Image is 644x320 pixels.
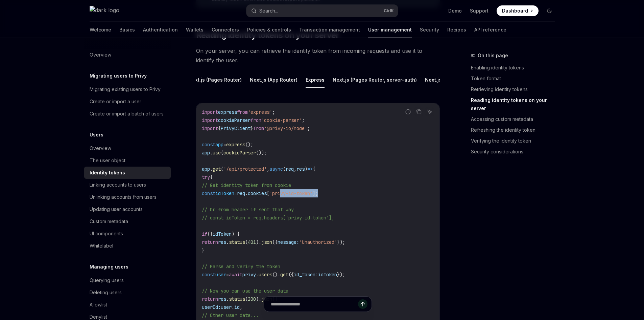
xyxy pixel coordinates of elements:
a: Migrating existing users to Privy [84,83,171,95]
span: } [251,125,253,131]
span: PrivyClient [221,125,251,131]
span: const [202,190,215,196]
span: id_token: [294,272,318,278]
span: express [218,109,237,115]
a: Updating user accounts [84,203,171,215]
span: res [218,239,226,245]
a: Verifying the identity token [471,135,560,146]
span: from [253,125,264,131]
span: }); [337,239,345,245]
a: User management [368,22,412,38]
button: Next.js (Pages Router) [188,72,242,88]
span: ({ [288,272,294,278]
span: import [202,125,218,131]
a: Identity tokens [84,167,171,179]
div: Create or import a batch of users [90,110,164,118]
span: = [234,190,237,196]
h5: Users [90,131,103,139]
span: from [251,117,261,123]
a: Connectors [212,22,239,38]
button: Express [306,72,325,88]
a: Transaction management [299,22,360,38]
span: Dashboard [502,7,528,14]
div: Whitelabel [90,242,113,250]
a: Linking accounts to users [84,179,171,191]
span: // Parse and verify the token [202,263,280,270]
div: Search... [259,7,278,15]
span: try [202,174,210,180]
span: user [215,272,226,278]
a: Wallets [186,22,204,38]
button: Report incorrect code [404,107,412,116]
span: } [202,247,205,253]
div: Custom metadata [90,217,128,226]
button: Toggle dark mode [544,5,555,16]
span: status [229,239,245,245]
span: res [296,166,305,172]
span: = [223,142,226,148]
div: Linking accounts to users [90,181,146,189]
span: // Or from header if sent that way [202,207,294,213]
span: if [202,231,207,237]
div: Querying users [90,276,124,284]
span: use [213,150,221,156]
h5: Migrating users to Privy [90,72,147,80]
span: async [269,166,283,172]
div: Create or import a user [90,98,141,106]
span: idToken [215,190,234,196]
span: express [226,142,245,148]
span: 'cookie-parser' [261,117,302,123]
a: Deleting users [84,286,171,299]
span: // Now you can use the user data [202,288,288,294]
a: Unlinking accounts from users [84,191,171,203]
span: return [202,239,218,245]
span: ) { [232,231,240,237]
button: Search...CtrlK [246,5,398,17]
span: const [202,272,215,278]
span: ( [245,239,248,245]
a: Whitelabel [84,240,171,252]
span: // Get identity token from cookie [202,182,291,188]
span: { [210,174,213,180]
button: Next.js (App Router, server-auth) [425,72,503,88]
span: '/api/protected' [223,166,267,172]
span: = [226,272,229,278]
a: Authentication [143,22,178,38]
span: Ctrl K [384,8,394,14]
a: Dashboard [497,5,539,16]
span: 'privy-id-token' [269,190,313,196]
div: Allowlist [90,301,107,309]
span: ; [307,125,310,131]
div: Overview [90,144,111,152]
span: users [259,272,272,278]
span: On this page [478,51,508,60]
span: { [313,166,315,172]
span: ( [221,150,223,156]
h5: Managing users [90,263,128,271]
span: app [202,150,210,156]
span: On your server, you can retrieve the identity token from incoming requests and use it to identify... [196,46,440,65]
button: Ask AI [425,107,434,116]
span: import [202,109,218,115]
span: { [218,125,221,131]
span: ). [256,239,261,245]
span: => [307,166,313,172]
span: idToken [213,231,232,237]
button: Send message [358,299,367,309]
a: Enabling identity tokens [471,62,560,73]
a: Recipes [447,22,466,38]
div: Migrating existing users to Privy [90,85,161,93]
a: Create or import a batch of users [84,108,171,120]
span: ({ [272,239,278,245]
a: UI components [84,228,171,240]
span: ( [283,166,286,172]
span: get [213,166,221,172]
a: Reading identity tokens on your server [471,95,560,114]
a: Accessing custom metadata [471,114,560,125]
span: 'Unauthorized' [299,239,337,245]
span: . [245,190,248,196]
span: req [237,190,245,196]
div: Overview [90,51,111,59]
a: Welcome [90,22,111,38]
span: }); [337,272,345,278]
